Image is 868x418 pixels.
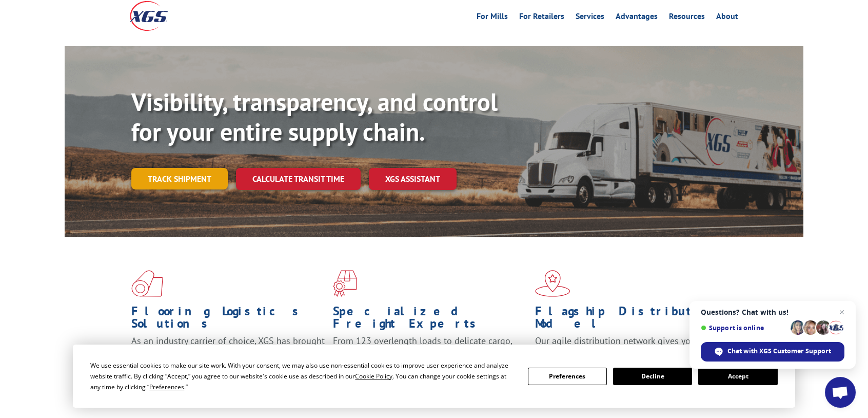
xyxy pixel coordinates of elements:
[528,368,607,385] button: Preferences
[616,12,658,24] a: Advantages
[333,305,527,335] h1: Specialized Freight Experts
[333,335,527,381] p: From 123 overlength loads to delicate cargo, our experienced staff knows the best way to move you...
[131,335,325,371] span: As an industry carrier of choice, XGS has brought innovation and dedication to flooring logistics...
[701,324,787,332] span: Support is online
[90,360,515,392] div: We use essential cookies to make our site work. With your consent, we may also use non-essential ...
[613,368,692,385] button: Decline
[131,86,498,147] b: Visibility, transparency, and control for your entire supply chain.
[333,270,357,297] img: xgs-icon-focused-on-flooring-red
[131,270,163,297] img: xgs-icon-total-supply-chain-intelligence-red
[535,270,570,297] img: xgs-icon-flagship-distribution-model-red
[669,12,705,24] a: Resources
[149,383,184,391] span: Preferences
[716,12,738,24] a: About
[825,377,856,408] div: Open chat
[477,12,508,24] a: For Mills
[73,345,795,408] div: Cookie Consent Prompt
[131,305,325,335] h1: Flooring Logistics Solutions
[701,342,844,362] div: Chat with XGS Customer Support
[131,168,228,189] a: Track shipment
[535,335,724,359] span: Our agile distribution network gives you nationwide inventory management on demand.
[355,372,392,381] span: Cookie Policy
[727,347,831,356] span: Chat with XGS Customer Support
[701,308,844,316] span: Questions? Chat with us!
[519,12,564,24] a: For Retailers
[535,305,729,335] h1: Flagship Distribution Model
[369,168,457,190] a: XGS ASSISTANT
[236,168,361,190] a: Calculate transit time
[836,306,848,318] span: Close chat
[698,368,777,385] button: Accept
[576,12,604,24] a: Services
